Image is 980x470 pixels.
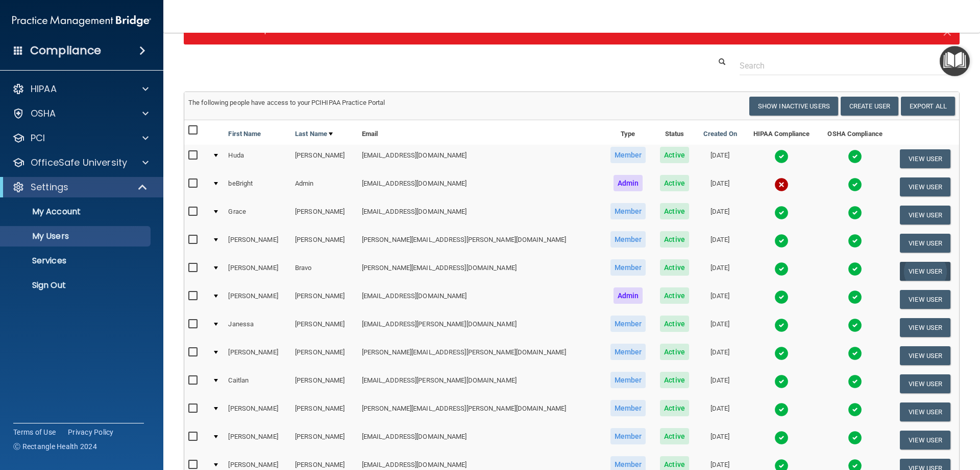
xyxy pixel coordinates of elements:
[610,372,646,388] span: Member
[12,132,149,144] a: PCI
[358,426,603,454] td: [EMAIL_ADDRESS][DOMAIN_NAME]
[819,120,891,145] th: OSHA Compliance
[660,400,689,416] span: Active
[224,201,291,229] td: Grace
[291,342,358,370] td: [PERSON_NAME]
[224,342,291,370] td: [PERSON_NAME]
[291,201,358,229] td: [PERSON_NAME]
[848,374,862,389] img: tick.e7d51cea.svg
[774,402,789,417] img: tick.e7d51cea.svg
[774,374,789,389] img: tick.e7d51cea.svg
[660,203,689,219] span: Active
[696,173,744,201] td: [DATE]
[900,374,950,393] button: View User
[358,314,603,342] td: [EMAIL_ADDRESS][PERSON_NAME][DOMAIN_NAME]
[13,427,56,437] a: Terms of Use
[610,400,646,416] span: Member
[749,97,838,116] button: Show Inactive Users
[696,342,744,370] td: [DATE]
[31,132,45,144] p: PCI
[653,120,696,145] th: Status
[900,431,950,450] button: View User
[696,398,744,426] td: [DATE]
[358,370,603,398] td: [EMAIL_ADDRESS][PERSON_NAME][DOMAIN_NAME]
[848,290,862,304] img: tick.e7d51cea.svg
[603,120,653,145] th: Type
[12,107,149,120] a: OSHA
[900,234,950,253] button: View User
[848,177,862,192] img: tick.e7d51cea.svg
[358,257,603,285] td: [PERSON_NAME][EMAIL_ADDRESS][DOMAIN_NAME]
[774,149,789,164] img: tick.e7d51cea.svg
[900,177,950,196] button: View User
[660,175,689,191] span: Active
[224,398,291,426] td: [PERSON_NAME]
[7,207,146,217] p: My Account
[660,344,689,360] span: Active
[901,97,955,116] a: Export All
[291,285,358,314] td: [PERSON_NAME]
[224,257,291,285] td: [PERSON_NAME]
[744,120,819,145] th: HIPAA Compliance
[31,156,127,169] p: OfficeSafe University
[224,370,291,398] td: Caitlan
[358,145,603,173] td: [EMAIL_ADDRESS][DOMAIN_NAME]
[774,206,789,220] img: tick.e7d51cea.svg
[610,231,646,248] span: Member
[610,147,646,163] span: Member
[13,441,97,452] span: Ⓒ Rectangle Health 2024
[610,316,646,332] span: Member
[841,97,898,116] button: Create User
[900,346,950,365] button: View User
[696,426,744,454] td: [DATE]
[291,370,358,398] td: [PERSON_NAME]
[295,128,333,140] a: Last Name
[358,120,603,145] th: Email
[610,344,646,360] span: Member
[12,156,149,169] a: OfficeSafe University
[703,128,737,140] a: Created On
[224,285,291,314] td: [PERSON_NAME]
[660,316,689,332] span: Active
[291,257,358,285] td: Bravo
[660,372,689,388] span: Active
[696,145,744,173] td: [DATE]
[774,234,789,248] img: tick.e7d51cea.svg
[660,287,689,304] span: Active
[358,398,603,426] td: [PERSON_NAME][EMAIL_ADDRESS][PERSON_NAME][DOMAIN_NAME]
[610,428,646,444] span: Member
[291,145,358,173] td: [PERSON_NAME]
[12,11,151,31] img: PMB logo
[188,99,385,106] span: The following people have access to your PCIHIPAA Practice Portal
[614,175,643,191] span: Admin
[224,314,291,342] td: Janessa
[900,206,950,225] button: View User
[696,201,744,229] td: [DATE]
[291,173,358,201] td: Admin
[224,173,291,201] td: beBright
[224,229,291,257] td: [PERSON_NAME]
[696,257,744,285] td: [DATE]
[224,145,291,173] td: Huda
[696,370,744,398] td: [DATE]
[848,206,862,220] img: tick.e7d51cea.svg
[740,56,952,75] input: Search
[12,83,149,95] a: HIPAA
[68,427,114,437] a: Privacy Policy
[7,280,146,290] p: Sign Out
[291,314,358,342] td: [PERSON_NAME]
[848,149,862,164] img: tick.e7d51cea.svg
[614,287,643,304] span: Admin
[696,229,744,257] td: [DATE]
[358,342,603,370] td: [PERSON_NAME][EMAIL_ADDRESS][PERSON_NAME][DOMAIN_NAME]
[660,259,689,276] span: Active
[291,229,358,257] td: [PERSON_NAME]
[610,203,646,219] span: Member
[774,346,789,361] img: tick.e7d51cea.svg
[696,285,744,314] td: [DATE]
[358,285,603,314] td: [EMAIL_ADDRESS][DOMAIN_NAME]
[803,397,968,438] iframe: Drift Widget Chat Controller
[610,259,646,276] span: Member
[358,201,603,229] td: [EMAIL_ADDRESS][DOMAIN_NAME]
[848,234,862,248] img: tick.e7d51cea.svg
